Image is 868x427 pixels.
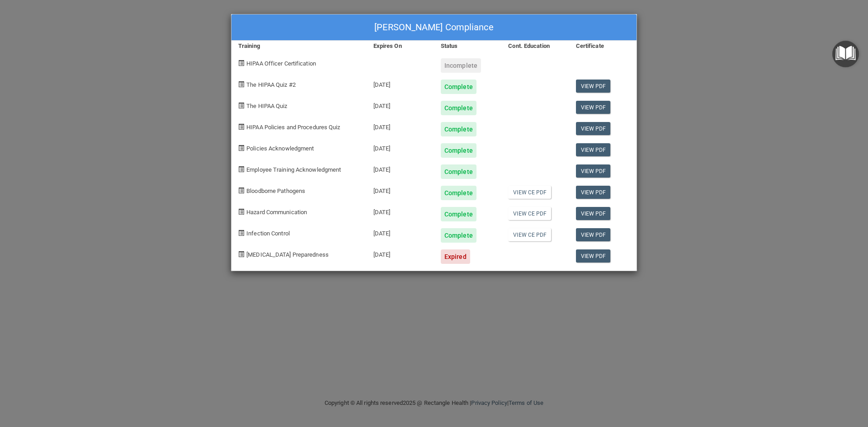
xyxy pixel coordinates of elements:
[576,186,611,199] a: View PDF
[231,14,637,41] div: [PERSON_NAME] Compliance
[434,41,501,52] div: Status
[576,122,611,135] a: View PDF
[441,207,476,221] div: Complete
[246,124,340,131] span: HIPAA Policies and Procedures Quiz
[441,143,476,158] div: Complete
[576,143,611,156] a: View PDF
[441,249,470,264] div: Expired
[367,73,434,94] div: [DATE]
[367,136,434,158] div: [DATE]
[501,41,569,52] div: Cont. Education
[367,94,434,115] div: [DATE]
[441,122,476,136] div: Complete
[246,103,287,109] span: The HIPAA Quiz
[508,186,551,199] a: View CE PDF
[441,164,476,179] div: Complete
[576,249,611,263] a: View PDF
[576,101,611,114] a: View PDF
[441,186,476,200] div: Complete
[441,228,476,243] div: Complete
[441,80,476,94] div: Complete
[712,363,857,399] iframe: Drift Widget Chat Controller
[569,41,637,52] div: Certificate
[246,230,290,237] span: Infection Control
[367,158,434,179] div: [DATE]
[367,41,434,52] div: Expires On
[367,221,434,243] div: [DATE]
[441,58,481,73] div: Incomplete
[246,166,341,173] span: Employee Training Acknowledgment
[576,207,611,220] a: View PDF
[508,207,551,220] a: View CE PDF
[832,41,859,67] button: Open Resource Center
[246,81,296,88] span: The HIPAA Quiz #2
[246,60,316,67] span: HIPAA Officer Certification
[367,115,434,136] div: [DATE]
[367,243,434,264] div: [DATE]
[246,145,314,152] span: Policies Acknowledgment
[246,251,329,258] span: [MEDICAL_DATA] Preparedness
[576,228,611,241] a: View PDF
[367,179,434,200] div: [DATE]
[231,41,367,52] div: Training
[246,188,305,194] span: Bloodborne Pathogens
[508,228,551,241] a: View CE PDF
[441,101,476,115] div: Complete
[367,200,434,221] div: [DATE]
[576,164,611,178] a: View PDF
[576,80,611,93] a: View PDF
[246,209,307,216] span: Hazard Communication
